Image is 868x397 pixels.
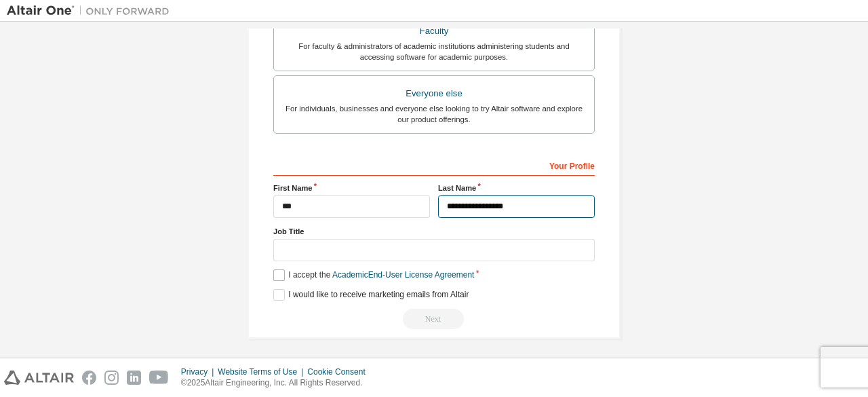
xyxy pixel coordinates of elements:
div: Privacy [181,366,218,377]
div: Read and acccept EULA to continue [273,309,595,329]
div: Cookie Consent [307,366,373,377]
label: Job Title [273,226,595,237]
div: Faculty [282,22,586,41]
div: Your Profile [273,154,595,176]
img: instagram.svg [104,371,119,385]
p: © 2025 Altair Engineering, Inc. All Rights Reserved. [181,377,374,389]
label: I would like to receive marketing emails from Altair [273,289,469,301]
label: Last Name [438,183,595,193]
label: First Name [273,183,430,193]
div: Everyone else [282,84,586,103]
div: For faculty & administrators of academic institutions administering students and accessing softwa... [282,41,586,62]
label: I accept the [273,269,474,281]
div: Website Terms of Use [218,366,307,377]
img: linkedin.svg [127,371,141,385]
a: Academic End-User License Agreement [332,270,474,280]
img: altair_logo.svg [4,371,74,385]
img: youtube.svg [149,371,169,385]
img: Altair One [7,4,176,18]
div: For individuals, businesses and everyone else looking to try Altair software and explore our prod... [282,103,586,125]
img: facebook.svg [82,371,96,385]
